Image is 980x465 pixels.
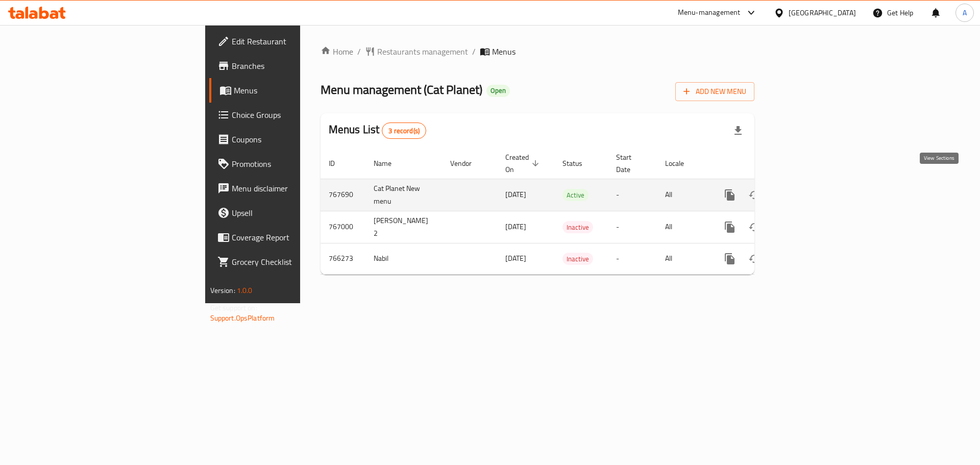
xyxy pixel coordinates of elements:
[232,109,361,121] span: Choice Groups
[505,151,542,176] span: Created On
[678,7,741,19] div: Menu-management
[209,103,369,127] a: Choice Groups
[209,78,369,103] a: Menus
[608,211,657,243] td: -
[382,123,426,139] div: Total records count
[683,85,746,98] span: Add New Menu
[675,82,754,101] button: Add New Menu
[210,311,275,325] a: Support.OpsPlatform
[232,158,361,170] span: Promotions
[963,7,967,18] span: A
[657,179,709,211] td: All
[505,252,526,265] span: [DATE]
[209,176,369,201] a: Menu disclaimer
[562,157,596,169] span: Status
[562,253,593,265] span: Inactive
[718,215,742,239] button: more
[726,118,750,143] div: Export file
[209,54,369,78] a: Branches
[486,86,510,95] span: Open
[329,122,426,139] h2: Menus List
[562,189,589,201] div: Active
[486,85,510,97] div: Open
[657,211,709,243] td: All
[505,220,526,233] span: [DATE]
[210,301,257,314] span: Get support on:
[562,222,593,233] span: Inactive
[329,157,348,169] span: ID
[562,221,593,233] div: Inactive
[321,78,482,101] span: Menu management ( Cat Planet )
[718,183,742,207] button: more
[616,151,645,176] span: Start Date
[377,45,468,58] span: Restaurants management
[232,60,361,72] span: Branches
[709,148,824,179] th: Actions
[365,45,468,58] a: Restaurants management
[232,133,361,145] span: Coupons
[232,231,361,243] span: Coverage Report
[232,182,361,194] span: Menu disclaimer
[374,157,405,169] span: Name
[321,45,755,58] nav: breadcrumb
[232,256,361,268] span: Grocery Checklist
[450,157,485,169] span: Vendor
[562,189,589,201] span: Active
[365,179,442,211] td: Cat Planet New menu
[209,250,369,274] a: Grocery Checklist
[505,188,526,201] span: [DATE]
[608,243,657,274] td: -
[492,45,516,58] span: Menus
[718,247,742,271] button: more
[209,152,369,176] a: Promotions
[321,148,824,275] table: enhanced table
[382,126,426,136] span: 3 record(s)
[562,253,593,265] div: Inactive
[209,225,369,250] a: Coverage Report
[365,243,442,274] td: Nabil
[209,29,369,54] a: Edit Restaurant
[209,201,369,225] a: Upsell
[365,211,442,243] td: [PERSON_NAME] 2
[657,243,709,274] td: All
[232,35,361,47] span: Edit Restaurant
[237,284,253,297] span: 1.0.0
[665,157,697,169] span: Locale
[232,207,361,219] span: Upsell
[742,247,767,271] button: Change Status
[742,215,767,239] button: Change Status
[472,45,476,58] li: /
[608,179,657,211] td: -
[234,84,361,96] span: Menus
[210,284,235,297] span: Version:
[742,183,767,207] button: Change Status
[789,7,856,18] div: [GEOGRAPHIC_DATA]
[209,127,369,152] a: Coupons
